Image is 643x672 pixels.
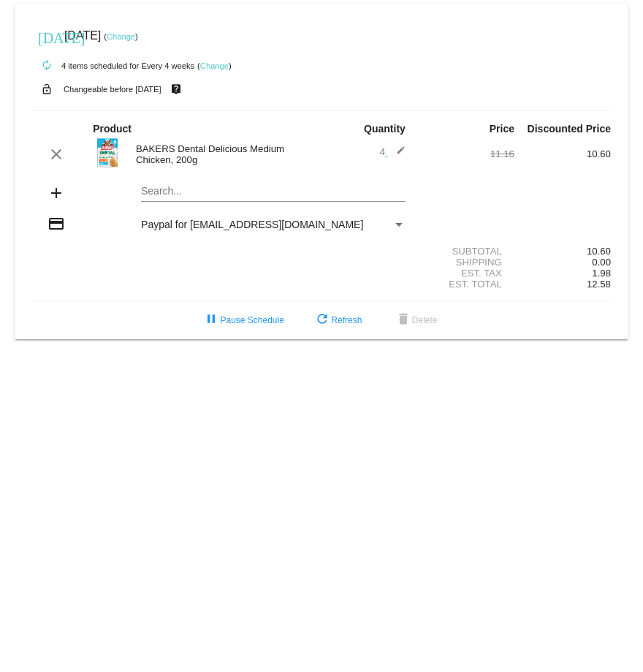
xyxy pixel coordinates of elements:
div: Subtotal [418,246,514,257]
div: Est. Total [418,279,514,290]
div: 11.16 [418,148,514,159]
mat-icon: lock_open [38,80,56,99]
mat-icon: refresh [313,312,331,329]
strong: Price [490,123,514,135]
mat-icon: autorenew [38,57,56,75]
a: Change [200,61,229,70]
strong: Product [93,123,132,135]
button: Pause Schedule [191,307,295,333]
span: Pause Schedule [202,315,284,325]
mat-icon: credit_card [47,215,65,233]
strong: Discounted Price [528,123,611,135]
div: 10.60 [514,246,611,257]
img: 32808.jpg [93,138,122,167]
a: Change [107,32,135,41]
div: Est. Tax [418,268,514,279]
mat-icon: add [47,184,65,202]
button: Refresh [302,307,373,333]
span: Delete [395,315,438,325]
span: 1.98 [592,268,611,279]
div: Shipping [418,257,514,268]
small: Changeable before [DATE] [64,85,161,94]
mat-icon: [DATE] [38,28,56,45]
small: 4 items scheduled for Every 4 weeks [32,61,194,70]
div: BAKERS Dental Delicious Medium Chicken, 200g [129,143,321,165]
span: Refresh [313,315,362,325]
small: ( ) [104,32,138,41]
mat-icon: delete [395,312,412,329]
div: 10.60 [514,148,611,159]
mat-icon: live_help [167,80,185,99]
span: 12.58 [587,279,611,290]
mat-select: Payment Method [141,219,406,230]
small: ( ) [197,61,232,70]
span: Paypal for [EMAIL_ADDRESS][DOMAIN_NAME] [141,219,363,230]
strong: Quantity [364,123,406,135]
span: 0.00 [592,257,611,268]
input: Search... [141,186,406,197]
mat-icon: pause [202,312,220,329]
button: Delete [383,307,449,333]
mat-icon: clear [47,146,65,163]
mat-icon: edit [388,146,406,163]
span: 4 [380,146,406,157]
